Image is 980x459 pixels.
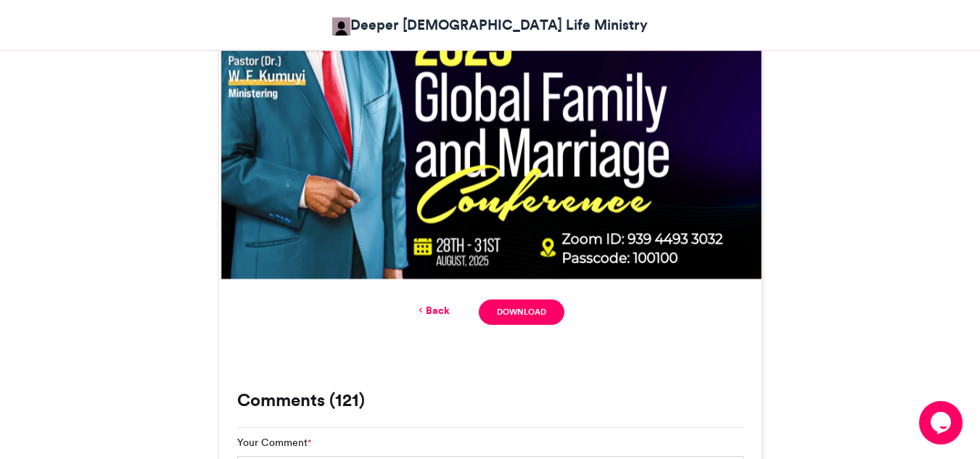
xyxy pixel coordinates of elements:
[416,303,450,318] a: Back
[919,401,965,444] iframe: chat widget
[237,435,311,450] label: Your Comment
[479,299,564,325] a: Download
[332,15,648,36] a: Deeper [DEMOGRAPHIC_DATA] Life Ministry
[332,17,350,36] img: Obafemi Bello
[237,392,744,409] h3: Comments (121)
